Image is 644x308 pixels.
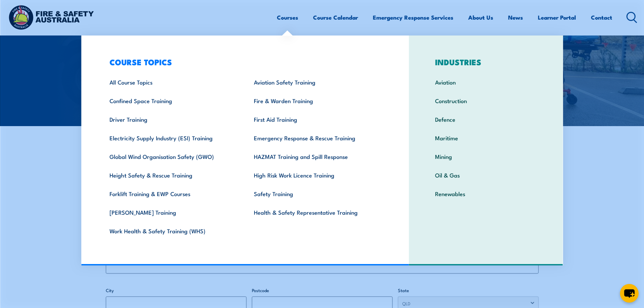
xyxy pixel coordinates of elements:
a: Emergency Response Services [373,8,453,26]
a: Driver Training [99,110,243,128]
a: All Course Topics [99,73,243,91]
a: HAZMAT Training and Spill Response [243,147,388,166]
h3: COURSE TOPICS [99,57,388,67]
a: Mining [425,147,547,166]
a: Emergency Response & Rescue Training [243,128,388,147]
a: Construction [425,91,547,110]
a: Course Calendar [313,8,358,26]
label: Postcode [252,287,392,294]
a: Height Safety & Rescue Training [99,166,243,184]
button: chat-button [620,284,639,303]
label: State [398,287,539,294]
a: Contact [591,8,612,26]
a: Work Health & Safety Training (WHS) [99,221,243,240]
a: Oil & Gas [425,166,547,184]
a: Health & Safety Representative Training [243,203,388,221]
a: Aviation [425,73,547,91]
a: Global Wind Organisation Safety (GWO) [99,147,243,166]
a: Aviation Safety Training [243,73,388,91]
a: Safety Training [243,184,388,203]
a: Electricity Supply Industry (ESI) Training [99,128,243,147]
a: Forklift Training & EWP Courses [99,184,243,203]
a: Courses [277,8,298,26]
a: Confined Space Training [99,91,243,110]
a: Fire & Warden Training [243,91,388,110]
a: First Aid Training [243,110,388,128]
a: News [508,8,523,26]
a: About Us [468,8,493,26]
a: Defence [425,110,547,128]
label: City [106,287,246,294]
h3: INDUSTRIES [425,57,547,67]
a: High Risk Work Licence Training [243,166,388,184]
a: [PERSON_NAME] Training [99,203,243,221]
a: Renewables [425,184,547,203]
a: Maritime [425,128,547,147]
a: Learner Portal [538,8,576,26]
